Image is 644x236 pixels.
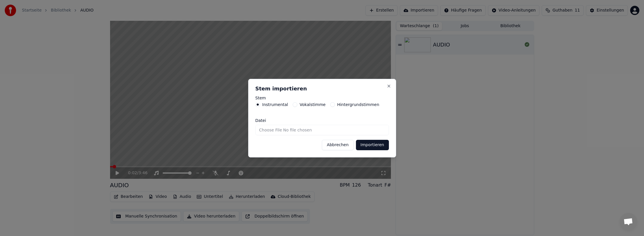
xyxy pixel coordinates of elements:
[255,118,389,122] label: Datei
[322,140,353,150] button: Abbrechen
[255,96,389,100] label: Stem
[356,140,389,150] button: Importieren
[262,103,288,107] label: Instrumental
[337,103,379,107] label: Hintergrundstimmen
[300,103,326,107] label: Vokalstimme
[255,86,389,91] h2: Stem importieren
